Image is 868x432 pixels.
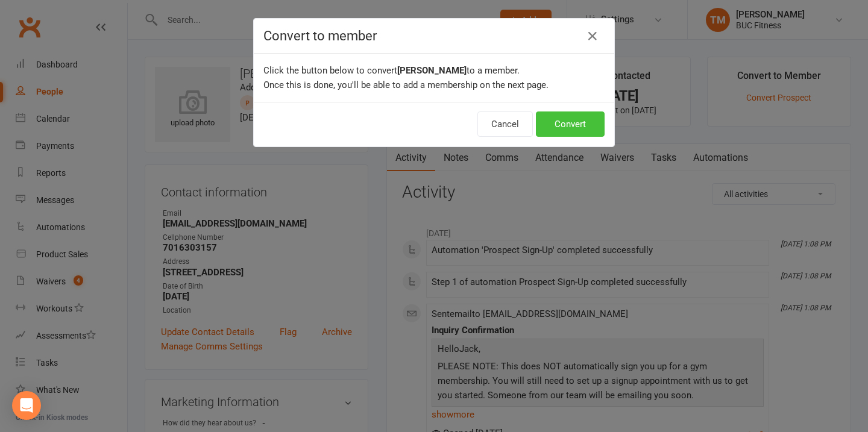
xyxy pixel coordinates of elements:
button: Close [583,27,602,46]
div: Open Intercom Messenger [12,391,41,420]
button: Cancel [477,111,533,137]
button: Convert [536,111,605,137]
b: [PERSON_NAME] [397,65,467,76]
h4: Convert to member [263,28,605,43]
div: Click the button below to convert to a member. Once this is done, you'll be able to add a members... [254,54,614,102]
